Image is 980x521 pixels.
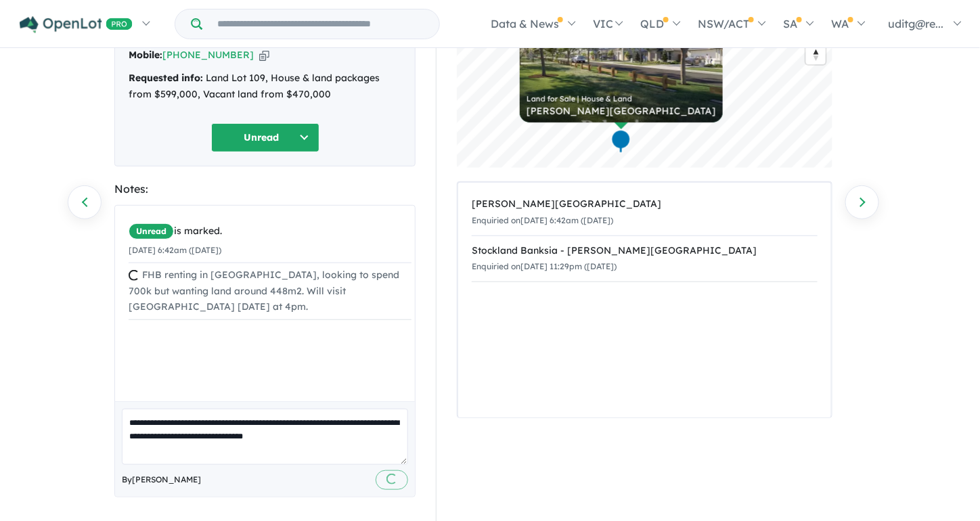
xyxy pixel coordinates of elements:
[129,223,411,240] div: is marked.
[211,123,319,152] button: Unread
[527,106,716,116] div: [PERSON_NAME][GEOGRAPHIC_DATA]
[806,45,826,64] button: Reset bearing to north
[472,196,818,212] div: [PERSON_NAME][GEOGRAPHIC_DATA]
[162,49,254,61] a: [PHONE_NUMBER]
[611,129,631,154] div: Map marker
[472,235,818,283] a: Stockland Banksia - [PERSON_NAME][GEOGRAPHIC_DATA]Enquiried on[DATE] 11:29pm ([DATE])
[889,17,944,30] span: uditg@re...
[129,49,162,61] strong: Mobile:
[129,245,221,255] small: [DATE] 6:42am ([DATE])
[472,215,613,225] small: Enquiried on [DATE] 6:42am ([DATE])
[129,72,203,84] strong: Requested info:
[122,473,201,486] span: By [PERSON_NAME]
[806,45,826,64] span: Reset bearing to north
[205,9,437,39] input: Try estate name, suburb, builder or developer
[527,95,716,103] div: Land for Sale | House & Land
[472,189,818,236] a: [PERSON_NAME][GEOGRAPHIC_DATA]Enquiried on[DATE] 6:42am ([DATE])
[114,180,416,198] div: Notes:
[472,243,818,259] div: Stockland Banksia - [PERSON_NAME][GEOGRAPHIC_DATA]
[20,16,133,33] img: Openlot PRO Logo White
[259,48,269,62] button: Copy
[129,269,399,313] span: FHB renting in [GEOGRAPHIC_DATA], looking to spend 700k but wanting land around 448m2. Will visit...
[520,21,723,122] a: OPENLOT CASHBACK 24 AVAILABLE Land for Sale | House & Land [PERSON_NAME][GEOGRAPHIC_DATA]
[129,223,174,240] span: Unread
[472,261,617,271] small: Enquiried on [DATE] 11:29pm ([DATE])
[129,70,401,103] div: Land Lot 109, House & land packages from $599,000, Vacant land from $470,000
